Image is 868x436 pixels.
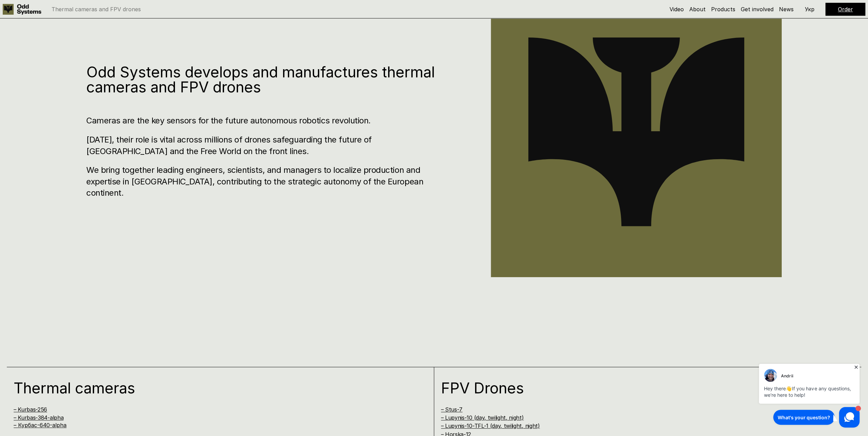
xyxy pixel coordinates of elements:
[14,406,47,413] a: – Kurbas-256
[14,380,402,395] h1: Thermal cameras
[86,134,450,157] h3: [DATE], their role is vital across millions of drones safeguarding the future of [GEOGRAPHIC_DATA...
[441,414,524,421] a: – Lupynis-10 (day, twilight, night)
[14,414,63,421] a: – Kurbas-384-alpha
[838,6,853,13] a: Order
[441,422,540,429] a: – Lupynis-10-TFL-1 (day, twilight, night)
[689,6,706,13] a: About
[670,6,684,13] a: Video
[741,6,774,13] a: Get involved
[441,380,830,395] h1: FPV Drones
[711,6,735,13] a: Products
[805,6,814,12] p: Укр
[441,406,462,413] a: – Stus-7
[14,422,67,429] a: – Курбас-640-alpha
[52,6,141,12] p: Thermal cameras and FPV drones
[757,362,861,429] iframe: HelpCrunch
[86,115,450,126] h3: Cameras are the key sensors for the future autonomous robotics revolution.
[86,164,450,199] h3: We bring together leading engineers, scientists, and managers to localize production and expertis...
[779,6,794,13] a: News
[86,64,450,94] h1: Odd Systems develops and manufactures thermal cameras and FPV drones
